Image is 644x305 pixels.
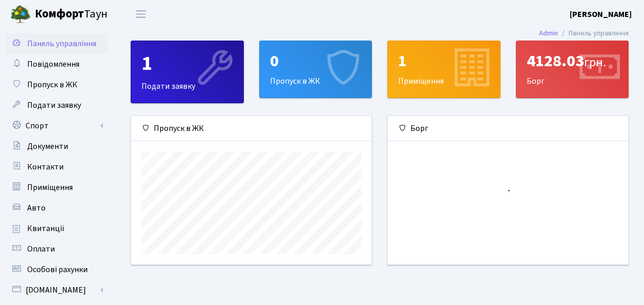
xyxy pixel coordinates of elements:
[10,4,31,25] img: logo.png
[27,141,68,152] span: Документи
[5,54,108,74] a: Повідомлення
[27,79,77,90] span: Пропуск в ЖК
[558,28,629,39] li: Панель управління
[259,41,372,98] a: 0Пропуск в ЖК
[5,259,108,280] a: Особові рахунки
[5,239,108,259] a: Оплати
[27,264,88,275] span: Особові рахунки
[27,202,46,214] span: Авто
[524,23,644,44] nav: breadcrumb
[35,6,108,23] span: Таун
[128,6,154,23] button: Переключити навігацію
[5,74,108,95] a: Пропуск в ЖК
[27,38,96,49] span: Панель управління
[35,6,84,22] b: Комфорт
[570,9,632,20] b: [PERSON_NAME]
[131,116,371,141] div: Пропуск в ЖК
[387,41,501,98] a: 1Приміщення
[27,59,79,70] span: Повідомлення
[5,280,108,300] a: [DOMAIN_NAME]
[5,33,108,54] a: Панель управління
[131,41,244,103] a: 1Подати заявку
[27,223,65,234] span: Квитанції
[539,28,558,39] a: Admin
[260,41,372,98] div: Пропуск в ЖК
[388,116,628,141] div: Борг
[5,116,108,136] a: Спорт
[516,41,629,98] div: Борг
[5,136,108,157] a: Документи
[27,182,73,193] span: Приміщення
[5,198,108,218] a: Авто
[527,51,618,71] div: 4128.03
[5,157,108,177] a: Контакти
[388,41,500,98] div: Приміщення
[5,95,108,116] a: Подати заявку
[131,41,243,103] div: Подати заявку
[5,218,108,239] a: Квитанції
[27,161,64,173] span: Контакти
[27,243,55,255] span: Оплати
[270,51,362,71] div: 0
[398,51,490,71] div: 1
[27,100,81,111] span: Подати заявку
[570,8,632,21] a: [PERSON_NAME]
[5,177,108,198] a: Приміщення
[141,51,233,76] div: 1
